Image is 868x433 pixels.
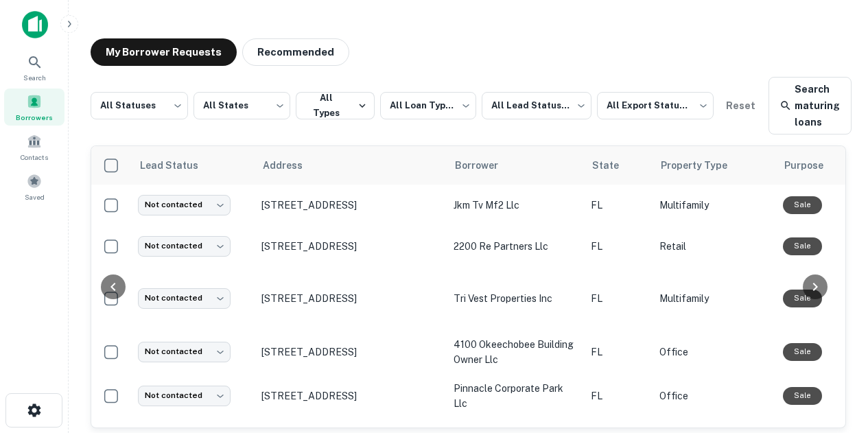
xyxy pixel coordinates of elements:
[380,88,476,124] div: All Loan Types
[653,146,776,185] th: Property Type
[659,239,769,254] p: Retail
[454,239,577,254] p: 2200 re partners llc
[454,381,577,411] p: pinnacle corporate park llc
[659,388,769,403] p: Office
[261,292,440,305] p: [STREET_ADDRESS]
[261,390,440,402] p: [STREET_ADDRESS]
[261,346,440,358] p: [STREET_ADDRESS]
[255,146,447,185] th: Address
[22,11,48,38] img: capitalize-icon.png
[25,191,45,202] span: Saved
[591,291,646,306] p: FL
[591,388,646,403] p: FL
[591,198,646,213] p: FL
[138,195,231,215] div: Not contacted
[261,199,440,211] p: [STREET_ADDRESS]
[21,152,48,163] span: Contacts
[138,386,231,406] div: Not contacted
[783,196,822,213] div: Sale
[91,38,237,66] button: My Borrower Requests
[139,157,216,174] span: Lead Status
[261,240,440,253] p: [STREET_ADDRESS]
[591,239,646,254] p: FL
[4,128,64,165] a: Contacts
[659,291,769,306] p: Multifamily
[296,92,375,119] button: All Types
[783,343,822,360] div: Sale
[591,344,646,360] p: FL
[4,89,64,126] a: Borrowers
[783,387,822,404] div: Sale
[783,237,822,255] div: Sale
[784,157,841,174] span: Purpose
[4,49,64,86] a: Search
[659,344,769,360] p: Office
[242,38,349,66] button: Recommended
[138,288,231,308] div: Not contacted
[454,291,577,306] p: tri vest properties inc
[584,146,653,185] th: State
[193,88,291,124] div: All States
[659,198,769,213] p: Multifamily
[23,72,46,83] span: Search
[454,198,577,213] p: jkm tv mf2 llc
[455,157,516,174] span: Borrower
[447,146,584,185] th: Borrower
[91,88,188,124] div: All Statuses
[138,236,231,256] div: Not contacted
[454,337,577,367] p: 4100 okeechobee building owner llc
[592,157,637,174] span: State
[799,323,868,389] iframe: Chat Widget
[263,157,320,174] span: Address
[719,92,763,119] button: Reset
[769,77,852,134] a: Search maturing loans
[16,112,53,123] span: Borrowers
[783,290,822,307] div: Sale
[4,168,64,205] a: Saved
[131,146,255,185] th: Lead Status
[597,88,714,124] div: All Export Statuses
[482,88,591,124] div: All Lead Statuses
[661,157,745,174] span: Property Type
[138,342,231,362] div: Not contacted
